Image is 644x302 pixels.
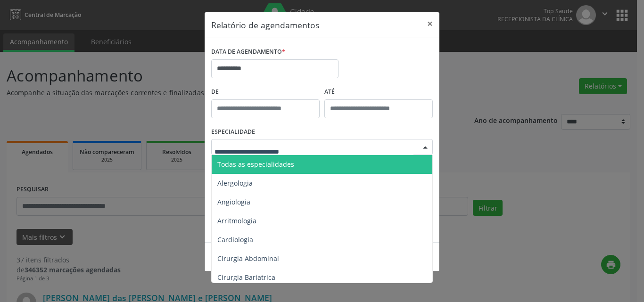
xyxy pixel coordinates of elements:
span: Todas as especialidades [217,160,294,169]
h5: Relatório de agendamentos [211,19,319,31]
label: DATA DE AGENDAMENTO [211,45,285,59]
span: Cardiologia [217,235,253,244]
button: Close [421,12,439,35]
span: Alergologia [217,179,253,188]
span: Cirurgia Bariatrica [217,273,275,282]
label: ESPECIALIDADE [211,125,255,139]
span: Angiologia [217,197,250,206]
span: Cirurgia Abdominal [217,254,279,263]
span: Arritmologia [217,216,256,225]
label: ATÉ [324,85,433,99]
label: De [211,85,320,99]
